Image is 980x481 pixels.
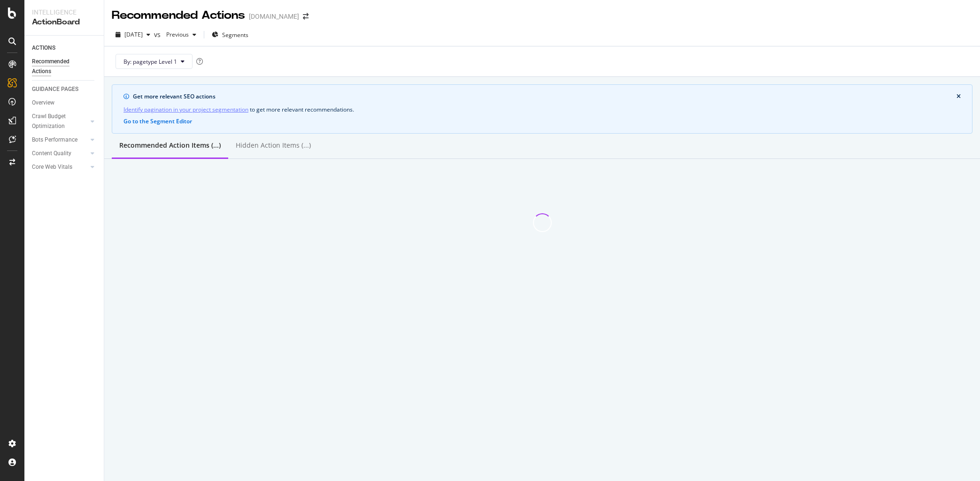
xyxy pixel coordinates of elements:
[32,57,88,76] div: Recommended Actions
[119,141,221,150] div: Recommended Action Items (...)
[32,162,88,172] a: Core Web Vitals
[32,112,81,131] div: Crawl Budget Optimization
[123,118,192,125] button: Go to the Segment Editor
[162,27,200,42] button: Previous
[162,30,189,38] span: Previous
[112,84,972,134] div: info banner
[32,98,97,108] a: Overview
[32,8,96,17] div: Intelligence
[32,57,97,76] a: Recommended Actions
[32,17,96,28] div: ActionBoard
[123,105,961,114] div: to get more relevant recommendations .
[236,141,311,150] div: Hidden Action Items (...)
[32,149,71,158] div: Content Quality
[123,105,248,114] a: Identify pagination in your project segmentation
[32,135,77,145] div: Bots Performance
[32,112,88,131] a: Crawl Budget Optimization
[112,27,154,42] button: [DATE]
[32,43,97,53] a: ACTIONS
[32,84,97,94] a: GUIDANCE PAGES
[154,30,162,39] span: vs
[208,27,252,42] button: Segments
[133,92,957,101] div: Get more relevant SEO actions
[303,13,309,20] div: arrow-right-arrow-left
[123,58,177,66] span: By: pagetype Level 1
[32,43,55,53] div: ACTIONS
[32,84,78,94] div: GUIDANCE PAGES
[249,12,299,21] div: [DOMAIN_NAME]
[32,149,88,158] a: Content Quality
[112,8,245,23] div: Recommended Actions
[116,54,193,69] button: By: pagetype Level 1
[222,31,248,39] span: Segments
[32,135,88,145] a: Bots Performance
[954,91,963,102] button: close banner
[32,98,54,108] div: Overview
[124,30,143,38] span: 2025 Sep. 16th
[32,162,72,172] div: Core Web Vitals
